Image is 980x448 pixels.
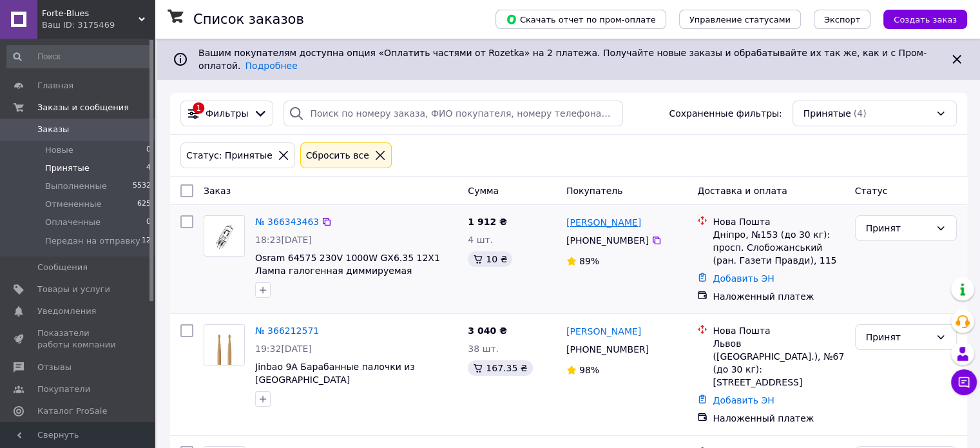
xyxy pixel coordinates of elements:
img: Фото товару [204,325,244,365]
div: Сбросить все [303,148,372,162]
span: Принятые [803,107,851,120]
a: [PERSON_NAME] [566,325,641,338]
a: Osram 64575 230V 1000W GX6.35 12X1 Лампа галогенная диммируемая [255,253,440,276]
span: Заказы и сообщения [37,102,129,113]
div: Дніпро, №153 (до 30 кг): просп. Слобожанський (ран. Газети Правди), 115 [713,228,844,267]
div: Наложенный платеж [713,412,844,425]
div: Нова Пошта [713,324,844,337]
span: 4 шт. [468,235,493,245]
div: [PHONE_NUMBER] [564,231,651,249]
button: Скачать отчет по пром-оплате [495,10,666,29]
a: Фото товару [204,215,245,257]
span: 5532 [133,180,151,192]
span: 625 [137,199,151,210]
span: Скачать отчет по пром-оплате [506,14,656,25]
span: Показатели работы компании [37,327,119,351]
span: Статус [855,186,888,196]
span: 89% [579,256,599,266]
span: Сохраненные фильтры: [669,107,782,120]
span: Каталог ProSale [37,405,107,417]
button: Экспорт [814,10,870,29]
a: Jinbao 9A Барабанные палочки из [GEOGRAPHIC_DATA] [255,362,415,385]
span: Товары и услуги [37,284,110,295]
span: Сумма [468,186,499,196]
div: Принят [866,221,930,235]
a: Добавить ЭН [713,395,774,405]
div: [PHONE_NUMBER] [564,340,651,358]
span: Создать заказ [894,15,957,24]
span: 1 912 ₴ [468,217,507,227]
span: 12 [142,235,151,247]
span: Заказ [204,186,231,196]
span: Отмененные [45,199,101,210]
div: 10 ₴ [468,251,512,267]
div: 167.35 ₴ [468,360,532,376]
span: Новые [45,144,73,156]
a: № 366212571 [255,326,319,336]
span: Forte-Blues [42,8,139,19]
span: (4) [854,108,867,119]
span: 19:32[DATE] [255,344,312,354]
span: Сообщения [37,262,88,273]
span: 0 [146,144,151,156]
span: Вашим покупателям доступна опция «Оплатить частями от Rozetka» на 2 платежа. Получайте новые зака... [198,48,927,71]
div: Львов ([GEOGRAPHIC_DATA].), №67 (до 30 кг): [STREET_ADDRESS] [713,337,844,389]
span: 0 [146,217,151,228]
div: Наложенный платеж [713,290,844,303]
a: Подробнее [245,61,298,71]
input: Поиск [6,45,152,68]
span: Уведомления [37,306,96,317]
span: Выполненные [45,180,107,192]
div: Ваш ID: 3175469 [42,19,155,31]
a: [PERSON_NAME] [566,216,641,229]
input: Поиск по номеру заказа, ФИО покупателя, номеру телефона, Email, номеру накладной [283,101,623,126]
span: Управление статусами [689,15,791,24]
a: Создать заказ [870,14,967,24]
span: Покупатель [566,186,623,196]
div: Принят [866,330,930,344]
span: Фильтры [206,107,248,120]
span: Передан на отправку [45,235,140,247]
button: Создать заказ [883,10,967,29]
span: Экспорт [824,15,860,24]
span: 18:23[DATE] [255,235,312,245]
span: Главная [37,80,73,92]
a: Фото товару [204,324,245,365]
span: 3 040 ₴ [468,326,507,336]
span: Доставка и оплата [697,186,787,196]
div: Статус: Принятые [184,148,275,162]
a: № 366343463 [255,217,319,227]
span: 4 [146,162,151,174]
button: Чат с покупателем [951,369,977,395]
a: Добавить ЭН [713,273,774,284]
span: Заказы [37,124,69,135]
span: 98% [579,365,599,375]
h1: Список заказов [193,12,304,27]
span: 38 шт. [468,344,499,354]
div: Нова Пошта [713,215,844,228]
span: Принятые [45,162,90,174]
span: Отзывы [37,362,72,373]
img: Фото товару [209,216,240,256]
button: Управление статусами [679,10,801,29]
span: Покупатели [37,384,90,395]
span: Оплаченные [45,217,101,228]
